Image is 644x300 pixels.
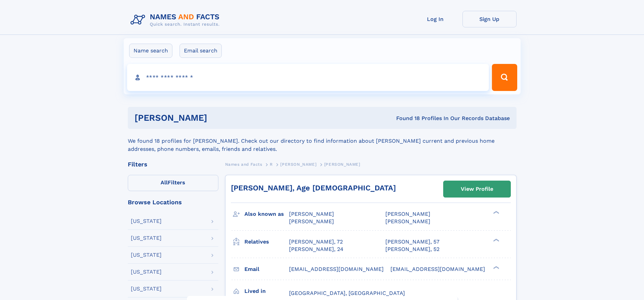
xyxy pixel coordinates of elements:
[385,238,439,246] a: [PERSON_NAME], 57
[444,181,510,197] a: View Profile
[385,246,439,253] a: [PERSON_NAME], 52
[131,218,162,224] div: [US_STATE]
[492,210,500,215] div: ❯
[492,238,500,242] div: ❯
[127,64,489,91] input: search input
[302,115,510,122] div: Found 18 Profiles In Our Records Database
[408,11,462,27] a: Log In
[128,199,218,205] div: Browse Locations
[128,129,517,153] div: We found 18 profiles for [PERSON_NAME]. Check out our directory to find information about [PERSON...
[131,235,162,241] div: [US_STATE]
[244,263,289,275] h3: Email
[244,285,289,297] h3: Lived in
[390,266,485,272] span: [EMAIL_ADDRESS][DOMAIN_NAME]
[280,162,316,167] span: [PERSON_NAME]
[131,269,162,275] div: [US_STATE]
[289,246,343,253] a: [PERSON_NAME], 24
[270,162,273,167] span: R
[280,160,316,168] a: [PERSON_NAME]
[131,252,162,258] div: [US_STATE]
[128,175,218,191] label: Filters
[128,11,225,29] img: Logo Names and Facts
[289,238,343,246] a: [PERSON_NAME], 72
[161,179,168,186] span: All
[244,236,289,248] h3: Relatives
[324,162,360,167] span: [PERSON_NAME]
[231,184,396,192] a: [PERSON_NAME], Age [DEMOGRAPHIC_DATA]
[128,161,218,167] div: Filters
[270,160,273,168] a: R
[244,208,289,220] h3: Also known as
[385,218,430,225] span: [PERSON_NAME]
[135,114,302,122] h1: [PERSON_NAME]
[385,211,430,217] span: [PERSON_NAME]
[289,218,334,225] span: [PERSON_NAME]
[129,44,172,58] label: Name search
[461,181,493,197] div: View Profile
[180,44,222,58] label: Email search
[492,64,517,91] button: Search Button
[289,211,334,217] span: [PERSON_NAME]
[131,286,162,292] div: [US_STATE]
[462,11,517,27] a: Sign Up
[492,265,500,270] div: ❯
[289,266,384,272] span: [EMAIL_ADDRESS][DOMAIN_NAME]
[225,160,262,168] a: Names and Facts
[289,290,405,296] span: [GEOGRAPHIC_DATA], [GEOGRAPHIC_DATA]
